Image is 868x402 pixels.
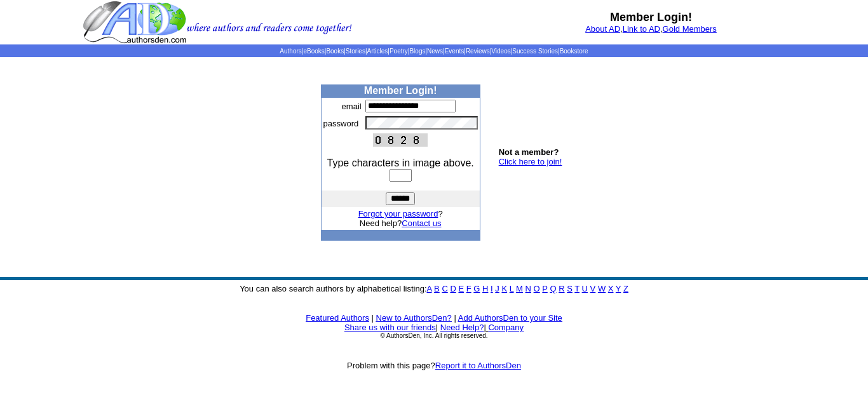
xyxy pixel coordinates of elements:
a: S [567,284,573,293]
font: © AuthorsDen, Inc. All rights reserved. [380,332,487,339]
b: Member Login! [364,85,437,96]
b: Not a member? [499,147,559,157]
a: E [458,284,464,293]
font: Problem with this page? [347,361,521,370]
a: I [491,284,493,293]
font: ? [358,209,443,218]
a: Authors [280,48,301,55]
a: G [473,284,480,293]
a: Bookstore [560,48,588,55]
a: Forgot your password [358,209,438,218]
a: Share us with our friends [344,323,436,332]
a: W [598,284,606,293]
a: P [542,284,547,293]
font: Type characters in image above. [327,157,474,168]
a: Poetry [390,48,408,55]
font: , , [585,24,717,34]
a: D [450,284,456,293]
font: You can also search authors by alphabetical listing: [240,284,628,293]
a: Link to AD [623,24,660,34]
a: Need Help? [440,323,484,332]
a: R [559,284,564,293]
a: Q [550,284,556,293]
a: Articles [367,48,388,55]
a: Click here to join! [499,157,562,166]
a: L [510,284,514,293]
a: News [427,48,443,55]
a: C [442,284,447,293]
span: | | | | | | | | | | | | [280,48,588,55]
a: N [526,284,531,293]
a: Books [326,48,344,55]
a: H [482,284,488,293]
a: F [466,284,471,293]
a: eBooks [303,48,324,55]
a: New to AuthorsDen? [376,313,452,323]
a: X [608,284,614,293]
font: | [454,313,456,323]
a: Company [488,323,524,332]
a: Events [445,48,465,55]
a: M [516,284,523,293]
a: Videos [491,48,510,55]
a: Contact us [402,218,441,228]
b: Member Login! [610,11,692,23]
a: U [582,284,588,293]
font: | [484,323,524,332]
a: K [501,284,507,293]
a: Add AuthorsDen to your Site [458,313,562,323]
a: Reviews [466,48,490,55]
a: Success Stories [512,48,558,55]
font: | [436,323,438,332]
font: | [372,313,374,323]
a: Y [616,284,621,293]
a: Stories [346,48,365,55]
a: A [427,284,432,293]
a: J [495,284,499,293]
a: Gold Members [663,24,717,34]
a: B [434,284,440,293]
a: T [574,284,580,293]
img: This Is CAPTCHA Image [373,133,428,147]
a: About AD [585,24,620,34]
a: Report it to AuthorsDen [435,361,521,370]
font: password [323,119,359,128]
font: Need help? [360,218,442,228]
font: email [342,102,362,111]
a: V [590,284,596,293]
a: Z [623,284,628,293]
a: Blogs [409,48,425,55]
a: O [534,284,540,293]
a: Featured Authors [306,313,369,323]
